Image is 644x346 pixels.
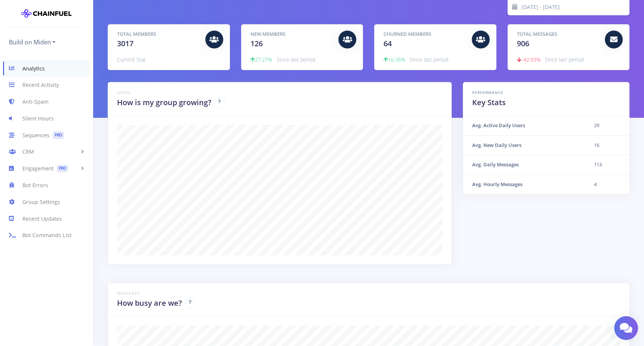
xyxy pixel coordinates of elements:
[517,56,540,63] span: -42.03%
[383,56,405,63] span: 16.36%
[21,6,72,21] img: chainfuel-logo
[117,56,146,63] span: Current Stat
[9,36,56,48] a: Build on Miden
[383,31,466,38] h5: Churned Members
[117,90,442,95] h6: Users
[585,155,629,175] td: 113
[585,116,629,135] td: 29
[117,38,133,48] span: 3017
[117,298,182,309] h2: How busy are we?
[250,31,333,38] h5: New Members
[277,56,315,63] span: Since last period
[472,97,620,108] h2: Key Stats
[545,56,584,63] span: Since last period
[585,135,629,155] td: 16
[250,56,272,63] span: 27.27%
[410,56,448,63] span: Since last period
[517,31,600,38] h5: Total Messages
[517,38,529,48] span: 906
[117,290,620,296] h6: Messages
[3,60,90,77] a: Analytics
[250,38,263,48] span: 126
[383,38,392,48] span: 64
[463,155,585,175] th: Avg. Daily Messages
[463,135,585,155] th: Avg. New Daily Users
[585,174,629,194] td: 4
[57,165,68,173] span: PRO
[117,31,200,38] h5: Total Members
[463,116,585,135] th: Avg. Active Daily Users
[53,131,64,139] span: PRO
[117,97,211,108] h2: How is my group growing?
[463,174,585,194] th: Avg. Hourly Messages
[472,90,620,95] h6: Performance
